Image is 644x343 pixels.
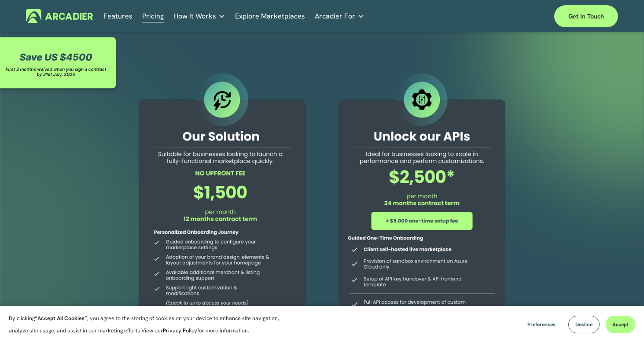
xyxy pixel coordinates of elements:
[315,10,355,22] span: Arcadier For
[527,321,556,328] span: Preferences
[612,321,629,328] span: Accept
[575,321,592,328] span: Decline
[606,316,635,333] button: Accept
[142,9,164,23] a: Pricing
[521,316,562,333] button: Preferences
[163,327,197,334] a: Privacy Policy
[554,5,618,27] a: Get in touch
[103,9,132,23] a: Features
[9,312,295,337] p: By clicking , you agree to the storing of cookies on your device to enhance site navigation, anal...
[315,9,364,23] a: folder dropdown
[173,10,216,22] span: How It Works
[26,9,93,23] img: Arcadier
[568,316,600,333] button: Decline
[173,9,225,23] a: folder dropdown
[235,9,305,23] a: Explore Marketplaces
[35,315,87,322] strong: “Accept All Cookies”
